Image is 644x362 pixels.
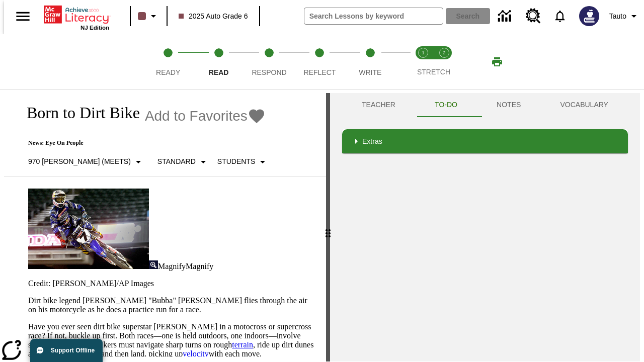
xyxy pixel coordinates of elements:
[44,4,109,31] div: Home
[28,156,131,167] p: 970 [PERSON_NAME] (Meets)
[415,93,477,117] button: TO-DO
[213,153,273,171] button: Select Student
[290,34,349,89] button: Reflect step 4 of 5
[24,153,148,171] button: Select Lexile, 970 Lexile (Meets)
[209,68,229,76] span: Read
[330,93,640,361] div: activity
[579,6,599,26] img: Avatar
[342,93,415,117] button: Teacher
[232,340,253,349] a: terrain
[481,53,513,71] button: Print
[304,8,443,24] input: search field
[217,156,255,167] p: Students
[430,34,459,89] button: Stretch Respond step 2 of 2
[342,129,628,153] div: Extras
[492,3,520,30] a: Data Center
[409,34,438,89] button: Stretch Read step 1 of 2
[341,34,399,89] button: Write step 5 of 5
[28,189,149,269] img: Motocross racer James Stewart flies through the air on his dirt bike.
[16,139,273,147] p: News: Eye On People
[520,3,547,30] a: Resource Center, Will open in new tab
[189,34,248,89] button: Read step 2 of 5
[186,262,213,270] span: Magnify
[477,93,540,117] button: NOTES
[342,93,628,117] div: Instructional Panel Tabs
[240,34,298,89] button: Respond step 3 of 5
[134,7,164,25] button: Class color is dark brown. Change class color
[80,25,109,31] span: NJ Edition
[4,93,326,356] div: reading
[183,349,209,358] a: velocity
[362,136,382,147] p: Extras
[145,108,248,124] span: Add to Favorites
[573,3,605,29] button: Select a new avatar
[179,11,248,22] span: 2025 Auto Grade 6
[51,347,95,354] span: Support Offline
[422,50,424,55] text: 1
[16,104,140,122] h1: Born to Dirt Bike
[540,93,628,117] button: VOCABULARY
[547,3,573,29] a: Notifications
[158,262,186,270] span: Magnify
[139,34,197,89] button: Ready step 1 of 5
[252,68,286,76] span: Respond
[28,296,314,314] p: Dirt bike legend [PERSON_NAME] "Bubba" [PERSON_NAME] flies through the air on his motorcycle as h...
[443,50,445,55] text: 2
[28,279,314,288] p: Credit: [PERSON_NAME]/AP Images
[326,93,330,361] div: Press Enter or Spacebar and then press right and left arrow keys to move the slider
[156,68,180,76] span: Ready
[359,68,381,76] span: Write
[609,11,626,22] span: Tauto
[605,7,644,25] button: Profile/Settings
[145,107,266,125] button: Add to Favorites - Born to Dirt Bike
[304,68,336,76] span: Reflect
[417,68,450,76] span: STRETCH
[153,153,213,171] button: Scaffolds, Standard
[30,339,103,362] button: Support Offline
[8,2,38,31] button: Open side menu
[149,260,158,269] img: Magnify
[157,156,196,167] p: Standard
